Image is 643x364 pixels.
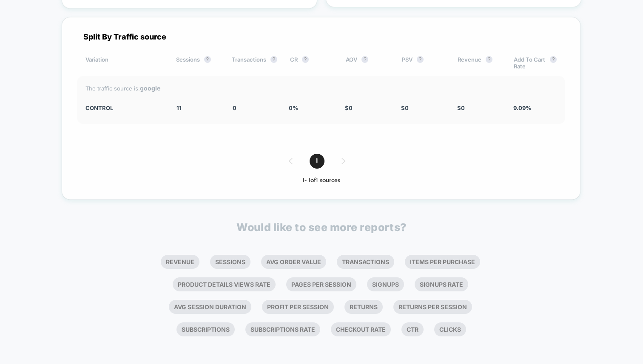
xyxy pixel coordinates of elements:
[458,56,501,70] div: Revenue
[270,56,277,63] button: ?
[345,104,353,111] span: $ 0
[236,221,407,234] p: Would like to see more reports?
[140,85,160,92] strong: google
[176,56,219,70] div: Sessions
[417,56,424,63] button: ?
[85,56,163,70] div: Variation
[513,104,531,111] span: 9.09 %
[361,56,368,63] button: ?
[286,277,356,291] li: Pages Per Session
[232,56,277,70] div: Transactions
[77,177,565,184] div: 1 - 1 of 1 sources
[393,300,472,314] li: Returns Per Session
[233,104,236,111] span: 0
[550,56,557,63] button: ?
[310,154,324,169] span: 1
[486,56,492,63] button: ?
[77,32,565,41] div: Split By Traffic source
[176,104,182,111] span: 11
[85,104,164,111] div: CONTROL
[290,56,333,70] div: CR
[261,255,326,269] li: Avg Order Value
[85,85,557,92] div: The traffic source is:
[337,255,394,269] li: Transactions
[169,300,251,314] li: Avg Session Duration
[302,56,309,63] button: ?
[415,277,468,291] li: Signups Rate
[161,255,199,269] li: Revenue
[402,56,445,70] div: PSV
[346,56,389,70] div: AOV
[401,104,409,111] span: $ 0
[245,322,320,336] li: Subscriptions Rate
[176,322,235,336] li: Subscriptions
[344,300,383,314] li: Returns
[405,255,480,269] li: Items Per Purchase
[434,322,466,336] li: Clicks
[367,277,404,291] li: Signups
[173,277,276,291] li: Product Details Views Rate
[331,322,391,336] li: Checkout Rate
[262,300,334,314] li: Profit Per Session
[401,322,424,336] li: Ctr
[289,104,298,111] span: 0 %
[204,56,211,63] button: ?
[210,255,250,269] li: Sessions
[514,56,557,70] div: Add To Cart Rate
[457,104,465,111] span: $ 0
